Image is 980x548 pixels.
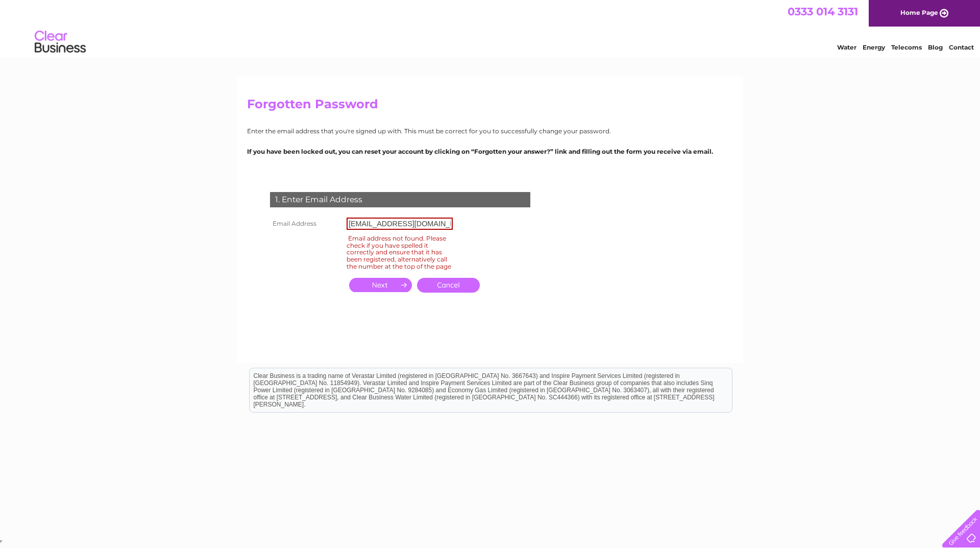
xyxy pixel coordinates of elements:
th: Email Address [267,215,344,232]
div: Clear Business is a trading name of Verastar Limited (registered in [GEOGRAPHIC_DATA] No. 3667643... [250,6,732,50]
div: 1. Enter Email Address [270,192,530,207]
div: Email address not found. Please check if you have spelled it correctly and ensure that it has bee... [347,233,453,272]
a: Contact [949,43,974,51]
p: Enter the email address that you're signed up with. This must be correct for you to successfully ... [247,126,733,136]
a: Cancel [417,278,480,293]
img: logo.png [34,27,86,58]
a: Water [837,43,856,51]
a: Telecoms [891,43,922,51]
a: 0333 014 3131 [788,5,858,18]
p: If you have been locked out, you can reset your account by clicking on “Forgotten your answer?” l... [247,147,733,156]
h2: Forgotten Password [247,97,733,116]
a: Energy [863,43,885,51]
a: Blog [928,43,943,51]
